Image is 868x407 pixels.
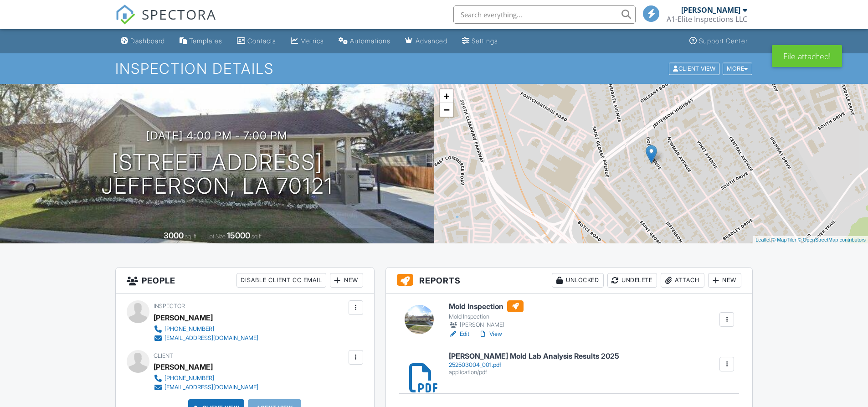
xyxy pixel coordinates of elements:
div: Disable Client CC Email [236,273,326,288]
a: SPECTORA [115,12,216,31]
span: Inspector [154,303,185,309]
div: 252503004_001.pdf [449,361,619,369]
div: Support Center [699,37,748,45]
a: © MapTiler [772,237,796,242]
div: Settings [472,37,498,45]
a: [PERSON_NAME] Mold Lab Analysis Results 2025 252503004_001.pdf application/pdf [449,352,619,376]
a: Settings [458,33,502,50]
div: [PERSON_NAME] [681,5,740,15]
a: Metrics [287,33,328,50]
span: Lot Size [206,233,226,240]
h3: People [116,268,374,294]
h1: [STREET_ADDRESS] Jefferson, La 70121 [101,150,333,199]
a: Mold Inspection Mold Inspection [PERSON_NAME] [449,300,524,330]
div: Metrics [300,37,324,45]
div: Attach [661,273,704,288]
h6: [PERSON_NAME] Mold Lab Analysis Results 2025 [449,352,619,361]
div: [PERSON_NAME] [449,320,524,330]
div: Mold Inspection [449,313,524,320]
div: [EMAIL_ADDRESS][DOMAIN_NAME] [164,384,258,391]
span: Client [154,352,173,359]
div: Unlocked [552,273,604,288]
div: File attached! [772,45,842,67]
a: [EMAIL_ADDRESS][DOMAIN_NAME] [154,383,258,392]
a: [PHONE_NUMBER] [154,325,258,334]
a: [PHONE_NUMBER] [154,374,258,383]
a: Dashboard [117,33,169,50]
div: [PHONE_NUMBER] [164,325,214,333]
a: Advanced [401,33,451,50]
a: View [478,330,502,339]
h3: [DATE] 4:00 pm - 7:00 pm [146,129,288,142]
span: sq. ft. [185,233,198,240]
span: sq.ft. [252,233,263,240]
a: Templates [176,33,226,50]
div: [EMAIL_ADDRESS][DOMAIN_NAME] [164,335,258,342]
h3: Reports [386,268,753,294]
div: Advanced [416,37,447,45]
img: The Best Home Inspection Software - Spectora [115,5,135,25]
h1: Inspection Details [115,61,753,77]
a: Zoom in [440,89,453,103]
div: [PHONE_NUMBER] [164,375,214,382]
div: More [723,62,752,75]
div: New [330,273,363,288]
a: Automations (Basic) [335,33,394,50]
div: Client View [669,62,719,75]
a: Client View [668,65,722,72]
a: Edit [449,330,469,339]
div: [PERSON_NAME] [154,360,213,374]
div: Templates [189,37,222,45]
div: Undelete [607,273,657,288]
div: New [708,273,741,288]
input: Search everything... [453,5,636,24]
h6: Mold Inspection [449,300,524,312]
a: Leaflet [755,237,770,242]
div: Automations [350,37,390,45]
div: Contacts [247,37,276,45]
a: Zoom out [440,103,453,117]
span: SPECTORA [142,5,216,24]
a: © OpenStreetMap contributors [798,237,866,242]
div: 3000 [164,231,184,240]
div: [PERSON_NAME] [154,311,213,325]
div: Dashboard [130,37,165,45]
div: A1-Elite Inspections LLC [667,15,747,24]
div: | [753,236,868,244]
div: application/pdf [449,369,619,376]
a: Support Center [686,33,751,50]
a: Contacts [233,33,280,50]
div: 15000 [227,231,250,240]
a: [EMAIL_ADDRESS][DOMAIN_NAME] [154,334,258,343]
